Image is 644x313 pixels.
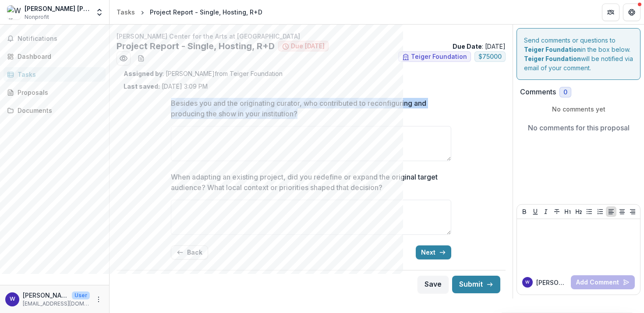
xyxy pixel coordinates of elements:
[563,206,573,217] button: Heading 1
[524,46,581,53] strong: Teiger Foundation
[113,6,138,18] a: Tasks
[18,35,102,43] span: Notifications
[150,7,262,17] div: Project Report - Single, Hosting, R+D
[291,43,325,50] span: Due [DATE]
[536,278,567,287] p: [PERSON_NAME]
[606,206,616,217] button: Align Left
[117,51,131,65] button: Preview 4237087b-1fa1-4bcb-82c4-5b6806fe39c8.pdf
[171,98,446,119] p: Besides you and the originating curator, who contributed to reconfiguring and producing the show ...
[623,4,640,21] button: Get Help
[4,85,106,100] a: Proposals
[528,122,630,133] p: No comments for this proposal
[4,49,106,64] a: Dashboard
[573,206,584,217] button: Heading 2
[418,276,449,293] button: Save
[72,291,90,299] p: User
[18,106,99,115] div: Documents
[627,206,638,217] button: Align Right
[517,28,640,80] div: Send comments or questions to in the box below. will be notified via email of your comment.
[93,4,106,21] button: Open entity switcher
[584,206,594,217] button: Bullet List
[478,53,502,61] span: $ 75000
[124,69,499,78] p: : [PERSON_NAME] from Teiger Foundation
[23,291,68,300] p: [PERSON_NAME]
[23,300,90,308] p: [EMAIL_ADDRESS][DOMAIN_NAME]
[453,43,482,50] strong: Due Date
[4,103,106,118] a: Documents
[416,245,451,259] button: Next
[520,88,556,96] h2: Comments
[4,32,106,46] button: Notifications
[124,70,163,77] strong: Assigned by
[171,245,208,259] button: Back
[10,296,15,302] div: Whitney
[25,13,49,21] span: Nonprofit
[25,4,90,13] div: [PERSON_NAME] [PERSON_NAME][GEOGRAPHIC_DATA]
[602,4,619,21] button: Partners
[134,51,148,65] button: download-word-button
[124,83,160,90] strong: Last saved:
[617,206,627,217] button: Align Center
[113,6,266,18] nav: breadcrumb
[541,206,551,217] button: Italicize
[171,172,446,193] p: When adapting an existing project, did you redefine or expand the original target audience? What ...
[18,70,99,79] div: Tasks
[124,82,208,91] p: [DATE] 3:09 PM
[530,206,541,217] button: Underline
[7,5,21,19] img: William Marsh Rice University
[117,7,135,17] div: Tasks
[563,89,567,96] span: 0
[117,32,506,41] p: [PERSON_NAME] Center for the Arts at [GEOGRAPHIC_DATA]
[453,42,506,51] p: : [DATE]
[18,52,99,61] div: Dashboard
[519,206,530,217] button: Bold
[452,276,500,293] button: Submit
[571,275,635,289] button: Add Comment
[520,104,637,114] p: No comments yet
[524,55,581,62] strong: Teiger Foundation
[4,67,106,82] a: Tasks
[93,294,104,305] button: More
[117,41,275,51] h2: Project Report - Single, Hosting, R+D
[411,53,467,61] span: Teiger Foundation
[552,206,562,217] button: Strike
[18,88,99,97] div: Proposals
[525,280,530,284] div: Whitney
[595,206,605,217] button: Ordered List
